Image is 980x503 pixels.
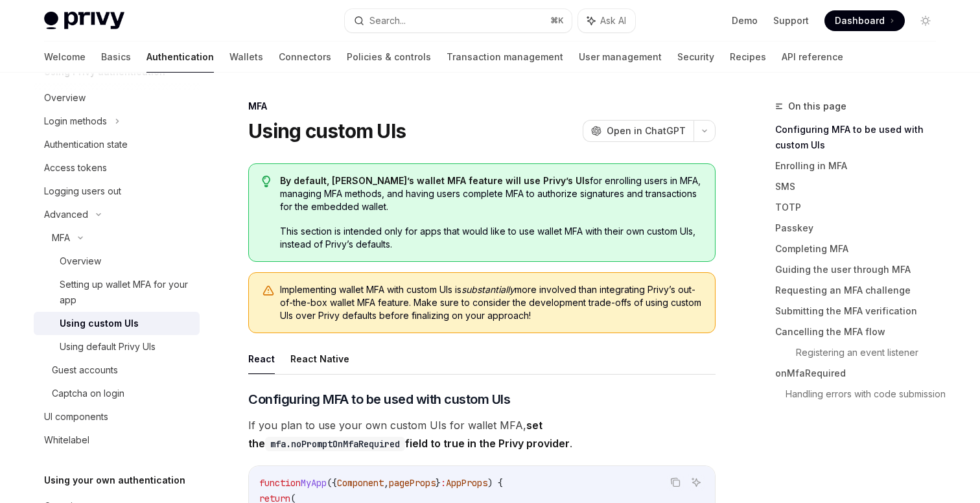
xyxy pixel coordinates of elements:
svg: Tip [262,176,271,187]
div: Overview [44,90,86,106]
a: Support [773,14,809,27]
h5: Using your own authentication [44,473,185,488]
a: User management [579,41,662,73]
h1: Using custom UIs [248,119,406,143]
code: mfa.noPromptOnMfaRequired [265,437,405,451]
span: ({ [327,477,337,489]
div: Logging users out [44,183,121,199]
span: On this page [788,99,846,114]
a: Using default Privy UIs [34,335,200,358]
span: MyApp [301,477,327,489]
a: Overview [34,86,200,110]
div: Login methods [44,113,107,129]
div: Using custom UIs [60,316,139,331]
em: substantially [461,284,515,295]
span: ) { [487,477,503,489]
a: Handling errors with code submission [786,384,946,404]
span: Open in ChatGPT [607,124,686,137]
a: Authentication [146,41,214,73]
a: TOTP [775,197,946,218]
div: Access tokens [44,160,107,176]
span: Dashboard [835,14,885,27]
a: Guest accounts [34,358,200,382]
a: Submitting the MFA verification [775,301,946,322]
div: MFA [248,100,716,113]
div: Captcha on login [52,386,124,401]
div: Authentication state [44,137,128,152]
div: MFA [52,230,70,246]
span: If you plan to use your own custom UIs for wallet MFA, . [248,416,716,452]
span: } [436,477,441,489]
span: for enrolling users in MFA, managing MFA methods, and having users complete MFA to authorize sign... [280,174,702,213]
span: ⌘ K [550,16,564,26]
a: Demo [732,14,758,27]
span: Component [337,477,384,489]
a: Basics [101,41,131,73]
a: Guiding the user through MFA [775,259,946,280]
a: Passkey [775,218,946,239]
a: Captcha on login [34,382,200,405]
div: Advanced [44,207,88,222]
span: AppProps [446,477,487,489]
button: React Native [290,344,349,374]
a: UI components [34,405,200,428]
a: Recipes [730,41,766,73]
span: This section is intended only for apps that would like to use wallet MFA with their own custom UI... [280,225,702,251]
div: Using default Privy UIs [60,339,156,355]
a: Dashboard [824,10,905,31]
div: Setting up wallet MFA for your app [60,277,192,308]
a: Policies & controls [347,41,431,73]
button: Toggle dark mode [915,10,936,31]
a: Overview [34,250,200,273]
a: SMS [775,176,946,197]
span: pageProps [389,477,436,489]
a: Requesting an MFA challenge [775,280,946,301]
a: Access tokens [34,156,200,180]
div: Whitelabel [44,432,89,448]
button: Copy the contents from the code block [667,474,684,491]
a: Logging users out [34,180,200,203]
button: React [248,344,275,374]
a: Using custom UIs [34,312,200,335]
a: Whitelabel [34,428,200,452]
img: light logo [44,12,124,30]
div: UI components [44,409,108,425]
a: Security [677,41,714,73]
a: Welcome [44,41,86,73]
svg: Warning [262,285,275,298]
a: onMfaRequired [775,363,946,384]
span: Ask AI [600,14,626,27]
button: Open in ChatGPT [583,120,694,142]
strong: set the field to true in the Privy provider [248,419,570,450]
span: , [384,477,389,489]
a: Authentication state [34,133,200,156]
a: Connectors [279,41,331,73]
span: : [441,477,446,489]
div: Overview [60,253,101,269]
a: Cancelling the MFA flow [775,322,946,342]
button: Ask AI [578,9,635,32]
button: Search...⌘K [345,9,572,32]
span: function [259,477,301,489]
div: Search... [369,13,406,29]
strong: By default, [PERSON_NAME]’s wallet MFA feature will use Privy’s UIs [280,175,590,186]
a: API reference [782,41,843,73]
a: Registering an event listener [796,342,946,363]
a: Wallets [229,41,263,73]
a: Enrolling in MFA [775,156,946,176]
button: Ask AI [688,474,705,491]
span: Configuring MFA to be used with custom UIs [248,390,510,408]
span: Implementing wallet MFA with custom UIs is more involved than integrating Privy’s out-of-the-box ... [280,283,702,322]
a: Completing MFA [775,239,946,259]
a: Transaction management [447,41,563,73]
a: Setting up wallet MFA for your app [34,273,200,312]
a: Configuring MFA to be used with custom UIs [775,119,946,156]
div: Guest accounts [52,362,118,378]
